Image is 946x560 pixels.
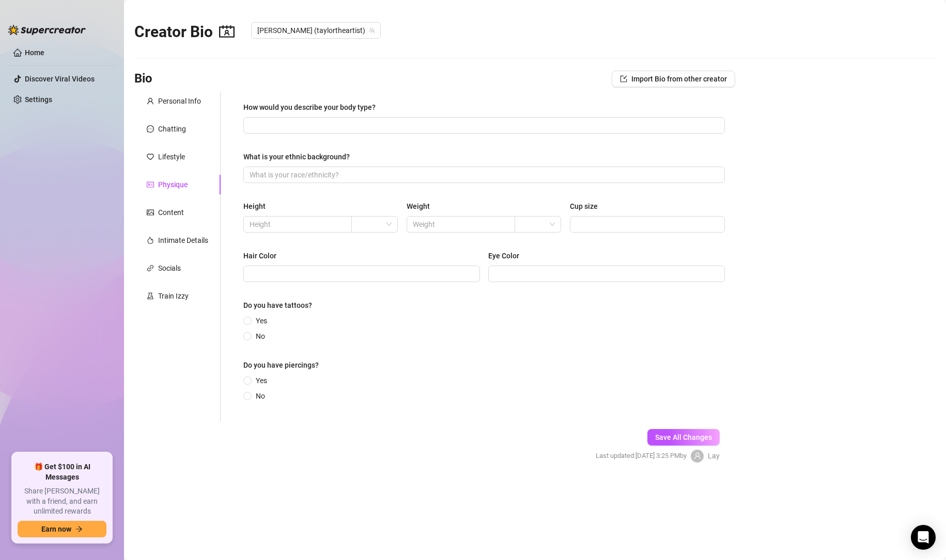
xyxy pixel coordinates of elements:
label: Do you have tattoos? [243,300,319,311]
span: idcard [147,181,154,188]
label: What is your ethnic background? [243,151,357,162]
div: How would you describe your body type? [243,102,376,113]
h2: Creator Bio [134,22,235,42]
h3: Bio [134,71,152,87]
a: Home [25,48,44,57]
label: How would you describe your body type? [243,102,383,113]
input: Eye Color [494,268,717,279]
span: user [694,452,701,459]
span: import [620,75,627,83]
div: Physique [158,179,188,190]
span: 🎁 Get $100 in AI Messages [18,462,106,482]
span: arrow-right [75,525,83,533]
span: team [369,27,375,34]
div: Intimate Details [158,235,208,246]
span: link [147,265,154,272]
button: Earn nowarrow-right [18,521,106,537]
span: experiment [147,292,154,300]
div: Hair Color [243,250,276,261]
button: Save All Changes [647,429,720,446]
span: Lay [708,450,720,462]
input: Height [250,219,344,230]
label: Do you have piercings? [243,359,326,371]
span: message [147,125,154,133]
div: Socials [158,262,181,274]
input: What is your ethnic background? [250,169,717,180]
span: fire [147,237,154,244]
img: logo-BBDzfeDw.svg [8,25,86,35]
div: Lifestyle [158,151,185,162]
span: Save All Changes [655,433,712,441]
label: Weight [407,201,437,212]
span: Last updated: [DATE] 3:25 PM by [596,451,687,461]
span: Taylor (taylortheartist) [257,23,375,38]
a: Settings [25,95,52,104]
div: Personal Info [158,95,201,107]
span: heart [147,153,154,160]
span: Earn now [41,525,71,533]
div: Do you have piercings? [243,359,319,371]
div: Height [243,201,266,212]
label: Cup size [570,201,605,212]
div: Chatting [158,123,186,135]
div: Eye Color [488,250,519,261]
span: user [147,97,154,105]
span: No [252,331,269,342]
div: Do you have tattoos? [243,300,312,311]
input: How would you describe your body type? [250,120,717,131]
div: Weight [407,201,430,212]
label: Hair Color [243,250,284,261]
div: Cup size [570,201,598,212]
span: Yes [252,375,271,386]
div: Content [158,207,184,218]
input: Hair Color [250,268,472,279]
div: Train Izzy [158,290,189,302]
span: No [252,390,269,402]
input: Cup size [576,219,717,230]
a: Discover Viral Videos [25,75,95,83]
label: Eye Color [488,250,526,261]
div: What is your ethnic background? [243,151,350,162]
div: Open Intercom Messenger [911,525,936,550]
label: Height [243,201,273,212]
span: picture [147,209,154,216]
span: contacts [219,24,235,39]
span: Share [PERSON_NAME] with a friend, and earn unlimited rewards [18,486,106,517]
span: Import Bio from other creator [631,75,727,83]
input: Weight [413,219,507,230]
span: Yes [252,315,271,326]
button: Import Bio from other creator [612,71,735,87]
